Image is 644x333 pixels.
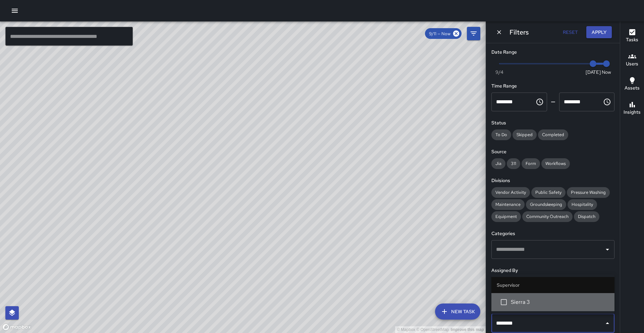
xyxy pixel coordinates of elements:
span: 9/4 [495,69,503,75]
div: Completed [538,129,568,140]
h6: Tasks [626,36,638,44]
div: Jia [491,158,505,169]
span: Form [522,161,540,166]
button: Apply [586,26,612,39]
span: 9/11 — Now [425,31,454,37]
div: 311 [507,158,520,169]
div: 9/11 — Now [425,28,462,39]
span: Completed [538,132,568,137]
h6: Source [491,148,614,156]
button: Reset [559,26,581,39]
span: Dispatch [574,214,599,219]
span: Groundskeeping [526,202,566,207]
span: Workflows [541,161,570,166]
div: Hospitality [568,199,597,210]
div: Pressure Washing [567,187,610,198]
h6: Date Range [491,49,614,56]
span: Maintenance [491,202,525,207]
div: Equipment [491,211,521,222]
div: Vendor Activity [491,187,530,198]
span: Now [602,69,611,75]
h6: Assets [625,85,640,92]
span: Pressure Washing [567,189,610,195]
div: Maintenance [491,199,525,210]
div: Public Safety [531,187,566,198]
button: Open [603,245,612,254]
div: Skipped [513,129,537,140]
button: Tasks [620,24,644,48]
h6: Insights [624,109,641,116]
h6: Categories [491,230,614,237]
span: Equipment [491,214,521,219]
button: Insights [620,97,644,121]
button: Close [603,319,612,328]
button: Filters [467,27,480,40]
span: Community Outreach [522,214,573,219]
span: 311 [507,161,520,166]
span: [DATE] [586,69,601,75]
button: Assets [620,72,644,97]
h6: Status [491,119,614,127]
span: Jia [491,161,505,166]
span: Public Safety [531,189,566,195]
span: Hospitality [568,202,597,207]
button: New Task [435,303,480,320]
button: Users [620,48,644,72]
div: Workflows [541,158,570,169]
h6: Users [626,60,638,68]
h6: Time Range [491,82,614,90]
span: To Do [491,132,511,137]
h6: Divisions [491,177,614,184]
div: Form [522,158,540,169]
div: To Do [491,129,511,140]
div: Dispatch [574,211,599,222]
span: Skipped [513,132,537,137]
h6: Filters [509,27,529,38]
button: Dismiss [494,27,504,37]
span: Sierra 3 [511,298,609,306]
button: Choose time, selected time is 12:00 AM [533,95,546,109]
li: Supervisor [491,277,614,293]
h6: Assigned By [491,267,614,274]
button: Choose time, selected time is 11:59 PM [600,95,614,109]
div: Groundskeeping [526,199,566,210]
span: Vendor Activity [491,189,530,195]
div: Community Outreach [522,211,573,222]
